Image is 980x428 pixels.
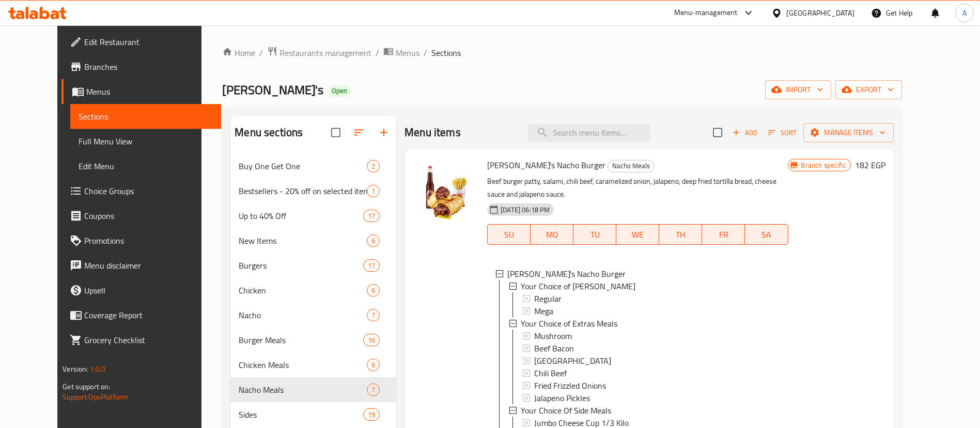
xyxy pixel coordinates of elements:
[367,161,379,171] span: 2
[413,158,479,224] img: Willy's Nacho Burger
[230,278,396,303] div: Chicken6
[61,278,221,303] a: Upsell
[259,47,263,59] li: /
[487,157,605,173] span: [PERSON_NAME]'s Nacho Burger
[367,185,380,197] div: items
[79,110,213,123] span: Sections
[61,79,221,104] a: Menus
[521,404,611,417] span: Your Choice Of Side Meals
[230,179,396,203] div: Bestsellers - 20% off on selected items1
[534,367,567,379] span: Chili Beef
[371,120,396,145] button: Add section
[405,125,461,140] h2: Menu items
[507,268,626,280] span: [PERSON_NAME]'s Nacho Burger
[534,292,562,305] span: Regular
[239,210,363,222] span: Up to 40% Off
[86,85,213,98] span: Menus
[534,330,572,342] span: Mushroom
[63,380,110,393] span: Get support on:
[431,47,461,59] span: Sections
[70,129,221,154] a: Full Menu View
[844,83,894,96] span: export
[534,342,574,355] span: Beef Bacon
[90,362,106,376] span: 1.0.0
[61,303,221,328] a: Coverage Report
[84,210,213,222] span: Coupons
[731,127,759,139] span: Add
[797,160,850,170] span: Branch specific
[239,160,367,172] span: Buy One Get One
[535,227,569,242] span: MO
[531,224,573,245] button: MO
[239,383,367,396] div: Nacho Meals
[367,360,379,370] span: 6
[616,224,659,245] button: WE
[608,160,655,172] div: Nacho Meals
[376,47,379,59] li: /
[396,47,419,59] span: Menus
[84,259,213,272] span: Menu disclaimer
[84,61,213,73] span: Branches
[812,126,885,139] span: Manage items
[487,175,788,201] p: Beef burger patty, salami, chili beef, caramelized onion, jalapeno, deep fried tortilla bread, ch...
[61,253,221,278] a: Menu disclaimer
[521,317,617,330] span: Your Choice of Extras Meals
[84,185,213,197] span: Choice Groups
[962,7,967,19] span: A
[367,284,380,297] div: items
[61,228,221,253] a: Promotions
[496,205,554,215] span: [DATE] 06:18 PM
[659,224,702,245] button: TH
[84,284,213,297] span: Upsell
[367,160,380,172] div: items
[367,234,380,247] div: items
[534,379,606,392] span: Fried Frizzled Onions
[855,158,885,172] h6: 182 EGP
[84,309,213,321] span: Coverage Report
[230,328,396,352] div: Burger Meals16
[84,334,213,346] span: Grocery Checklist
[674,7,738,19] div: Menu-management
[79,135,213,147] span: Full Menu View
[230,203,396,228] div: Up to 40% Off17
[363,210,380,222] div: items
[363,408,380,421] div: items
[521,280,635,292] span: Your Choice of [PERSON_NAME]
[279,47,371,59] span: Restaurants management
[773,83,823,96] span: import
[803,123,894,142] button: Manage items
[367,383,380,396] div: items
[573,224,616,245] button: TU
[79,160,213,172] span: Edit Menu
[786,7,854,19] div: [GEOGRAPHIC_DATA]
[230,352,396,377] div: Chicken Meals6
[761,125,803,141] span: Sort items
[61,54,221,79] a: Branches
[222,47,255,59] a: Home
[328,85,351,97] div: Open
[347,120,371,145] span: Sort sections
[745,224,788,245] button: SA
[267,46,371,60] a: Restaurants management
[325,122,347,143] span: Select all sections
[239,359,367,371] span: Chicken Meals
[230,253,396,278] div: Burgers17
[706,227,741,242] span: FR
[239,309,367,321] div: Nacho
[367,236,379,246] span: 6
[239,259,363,272] div: Burgers
[367,309,380,321] div: items
[364,335,379,345] span: 16
[492,227,526,242] span: SU
[528,124,650,142] input: search
[230,303,396,328] div: Nacho7
[239,185,367,197] span: Bestsellers - 20% off on selected items
[63,362,88,376] span: Version:
[608,160,654,172] span: Nacho Meals
[239,234,367,247] span: New Items
[367,186,379,196] span: 1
